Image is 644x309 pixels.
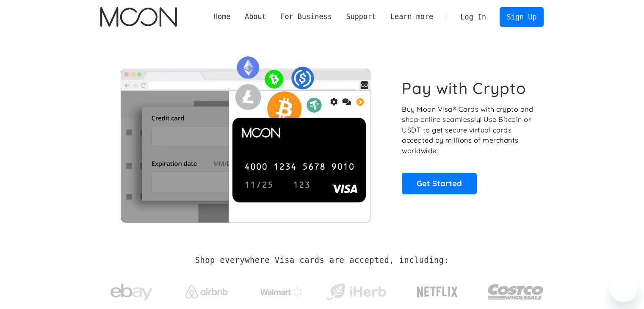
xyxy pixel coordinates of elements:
a: iHerb [325,273,388,307]
img: Netflix [416,281,459,303]
h2: Shop everywhere Visa cards are accepted, including: [195,256,449,265]
div: Support [346,11,376,22]
img: Airbnb [185,285,228,298]
iframe: Button to launch messaging window [610,275,637,302]
p: Buy Moon Visa® Cards with crypto and shop online seamlessly! Use Bitcoin or USDT to get secure vi... [402,104,534,156]
div: Learn more [390,11,433,22]
div: Learn more [383,11,440,22]
a: Walmart [250,279,313,301]
div: Support [339,11,383,22]
h1: Pay with Crypto [402,79,526,98]
a: Home [206,11,238,22]
img: ebay [111,279,153,306]
div: For Business [280,11,332,22]
img: Moon Logo [100,7,177,27]
div: For Business [274,11,339,22]
a: Netflix [400,273,475,307]
div: About [238,11,273,22]
a: home [100,7,177,27]
div: About [245,11,266,22]
img: iHerb [325,281,388,303]
img: Costco [487,276,544,308]
img: Walmart [260,287,303,297]
a: Get Started [402,173,477,194]
a: Airbnb [175,277,238,303]
a: Log In [453,8,493,26]
a: Sign Up [500,7,544,26]
img: Moon Cards let you spend your crypto anywhere Visa is accepted. [100,50,390,222]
